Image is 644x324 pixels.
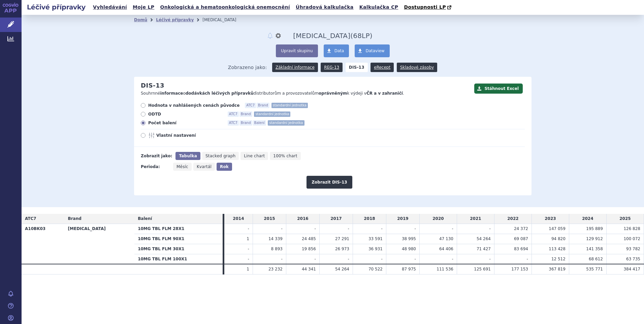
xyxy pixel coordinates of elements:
span: Rok [220,164,229,169]
div: Zobrazit jako: [141,152,172,160]
span: Měsíc [176,164,188,169]
span: 69 087 [514,236,528,241]
span: - [281,226,283,231]
span: ATC7 [245,103,256,108]
span: - [248,247,249,251]
th: A10BK03 [22,224,65,264]
button: notifikace [267,32,273,40]
span: 129 912 [586,236,603,241]
span: ( LP) [350,32,372,40]
span: 1 [247,236,249,241]
span: 14 339 [268,236,283,241]
span: Line chart [244,154,265,158]
span: - [348,257,349,261]
span: standardní jednotka [254,111,290,117]
a: Onkologická a hematoonkologická onemocnění [158,3,292,12]
button: nastavení [275,32,282,40]
span: 64 406 [439,247,453,251]
span: 68 [353,32,362,40]
span: - [415,257,416,261]
td: 2023 [532,214,569,224]
span: 54 264 [335,267,349,271]
span: 33 591 [368,236,383,241]
strong: ČR a v zahraničí [366,91,403,96]
span: Hodnota v nahlášených cenách původce [148,103,239,108]
span: Počet balení [148,120,222,126]
span: 27 291 [335,236,349,241]
th: 10MG TBL FLM 28X1 [134,224,223,234]
a: Data [324,44,349,57]
a: REG-13 [321,63,343,72]
span: 36 931 [368,247,383,251]
span: - [248,257,249,261]
span: 48 980 [402,247,416,251]
td: 2017 [319,214,353,224]
span: - [248,226,249,231]
span: Empagliflozin [293,32,350,40]
div: Perioda: [141,163,170,171]
span: - [415,226,416,231]
span: 100% chart [273,154,297,158]
span: - [527,257,528,261]
td: 2018 [353,214,386,224]
span: 113 428 [549,247,566,251]
span: 111 536 [437,267,453,271]
span: 54 264 [477,236,491,241]
td: 2024 [569,214,606,224]
span: Brand [239,120,252,126]
td: 2022 [494,214,532,224]
span: 19 856 [302,247,316,251]
td: 2016 [286,214,319,224]
a: Moje LP [131,3,156,12]
th: [MEDICAL_DATA] [65,224,135,264]
span: 94 820 [551,236,566,241]
h2: DIS-13 [141,82,164,89]
th: 10MG TBL FLM 100X1 [134,254,223,264]
span: 87 975 [402,267,416,271]
span: 24 485 [302,236,316,241]
strong: DIS-13 [346,63,368,72]
td: 2020 [419,214,457,224]
span: - [381,257,383,261]
span: - [489,226,491,231]
a: Domů [134,18,147,22]
span: 68 612 [589,257,603,261]
span: 535 771 [586,267,603,271]
span: Data [334,48,344,53]
li: Empagliflozin [202,15,245,25]
span: 126 828 [623,226,640,231]
strong: oprávněným [319,91,347,96]
button: Zobrazit DIS-13 [307,176,352,189]
td: 2025 [606,214,644,224]
span: 38 995 [402,236,416,241]
span: Brand [68,216,82,221]
span: 195 889 [586,226,603,231]
span: 1 [247,267,249,271]
span: ODTD [148,111,222,117]
span: Tabulka [179,154,197,158]
strong: informace [160,91,183,96]
span: standardní jednotka [268,120,304,126]
span: - [381,226,383,231]
span: 70 522 [368,267,383,271]
button: Stáhnout Excel [474,84,523,94]
span: Dostupnosti LP [404,4,446,10]
span: 83 694 [514,247,528,251]
span: - [452,226,453,231]
span: 8 893 [271,247,283,251]
td: 2014 [224,214,253,224]
a: Dataview [355,44,389,57]
span: 384 417 [623,267,640,271]
span: - [281,257,283,261]
span: 12 512 [551,257,566,261]
a: eRecept [371,63,394,72]
h2: Léčivé přípravky [22,2,91,12]
span: 93 782 [626,247,640,251]
span: Brand [239,111,252,117]
th: 10MG TBL FLM 30X1 [134,244,223,254]
span: ATC7 [228,120,239,126]
span: Dataview [365,48,384,53]
span: Stacked graph [205,154,235,158]
span: 71 427 [477,247,491,251]
span: Balení [138,216,152,221]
